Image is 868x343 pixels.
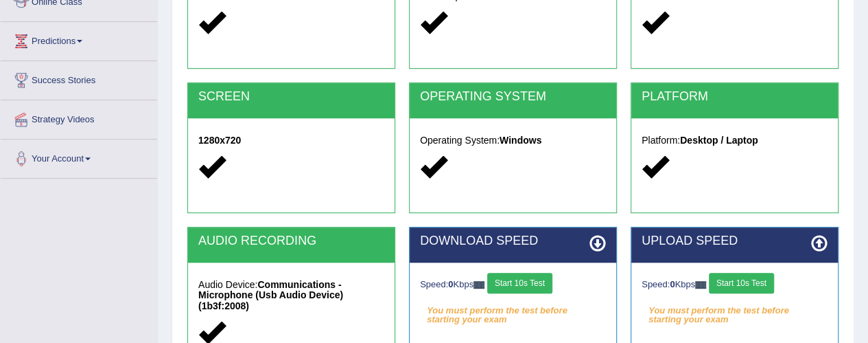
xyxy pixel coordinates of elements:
[473,281,484,289] img: ajax-loader-fb-connection.gif
[670,279,675,289] strong: 0
[198,135,241,146] strong: 1280x720
[420,234,606,248] h2: DOWNLOAD SPEED
[198,280,384,311] h5: Audio Device:
[642,273,828,297] div: Speed: Kbps
[198,279,343,311] strong: Communications - Microphone (Usb Audio Device) (1b3f:2008)
[642,135,828,146] h5: Platform:
[500,135,541,146] strong: Windows
[642,90,828,104] h2: PLATFORM
[448,279,453,289] strong: 0
[487,273,552,294] button: Start 10s Test
[420,273,606,297] div: Speed: Kbps
[198,234,384,248] h2: AUDIO RECORDING
[680,135,758,146] strong: Desktop / Laptop
[709,273,774,294] button: Start 10s Test
[420,135,606,146] h5: Operating System:
[420,90,606,104] h2: OPERATING SYSTEM
[695,281,706,289] img: ajax-loader-fb-connection.gif
[1,22,157,56] a: Predictions
[642,234,828,248] h2: UPLOAD SPEED
[642,300,828,321] em: You must perform the test before starting your exam
[1,100,157,135] a: Strategy Videos
[420,300,606,321] em: You must perform the test before starting your exam
[198,90,384,104] h2: SCREEN
[1,140,157,174] a: Your Account
[1,61,157,96] a: Success Stories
